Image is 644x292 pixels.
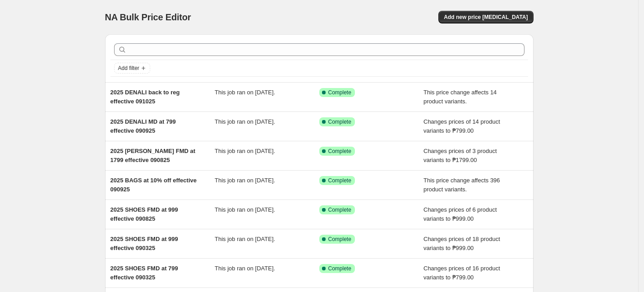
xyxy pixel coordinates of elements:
[215,265,275,272] span: This job ran on [DATE].
[110,118,176,134] span: 2025 DENALI MD at 799 effective 090925
[110,148,196,163] span: 2025 [PERSON_NAME] FMD at 1799 effective 090825
[328,89,351,96] span: Complete
[423,148,497,163] span: Changes prices of 3 product variants to ₱1799.00
[328,118,351,125] span: Complete
[215,148,275,154] span: This job ran on [DATE].
[423,206,497,222] span: Changes prices of 6 product variants to ₱999.00
[215,236,275,242] span: This job ran on [DATE].
[215,118,275,125] span: This job ran on [DATE].
[328,236,351,243] span: Complete
[114,63,150,74] button: Add filter
[328,265,351,272] span: Complete
[215,89,275,96] span: This job ran on [DATE].
[215,177,275,184] span: This job ran on [DATE].
[110,89,180,105] span: 2025 DENALI back to reg effective 091025
[328,148,351,155] span: Complete
[110,265,178,281] span: 2025 SHOES FMD at 799 effective 090325
[118,65,139,72] span: Add filter
[328,206,351,213] span: Complete
[110,236,178,251] span: 2025 SHOES FMD at 999 effective 090325
[105,12,191,22] span: NA Bulk Price Editor
[423,236,500,251] span: Changes prices of 18 product variants to ₱999.00
[444,14,528,21] span: Add new price [MEDICAL_DATA]
[215,206,275,213] span: This job ran on [DATE].
[423,118,500,134] span: Changes prices of 14 product variants to ₱799.00
[423,89,497,105] span: This price change affects 14 product variants.
[328,177,351,184] span: Complete
[423,265,500,281] span: Changes prices of 16 product variants to ₱799.00
[438,11,533,23] button: Add new price [MEDICAL_DATA]
[110,177,197,193] span: 2025 BAGS at 10% off effective 090925
[110,206,178,222] span: 2025 SHOES FMD at 999 effective 090825
[423,177,500,193] span: This price change affects 396 product variants.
